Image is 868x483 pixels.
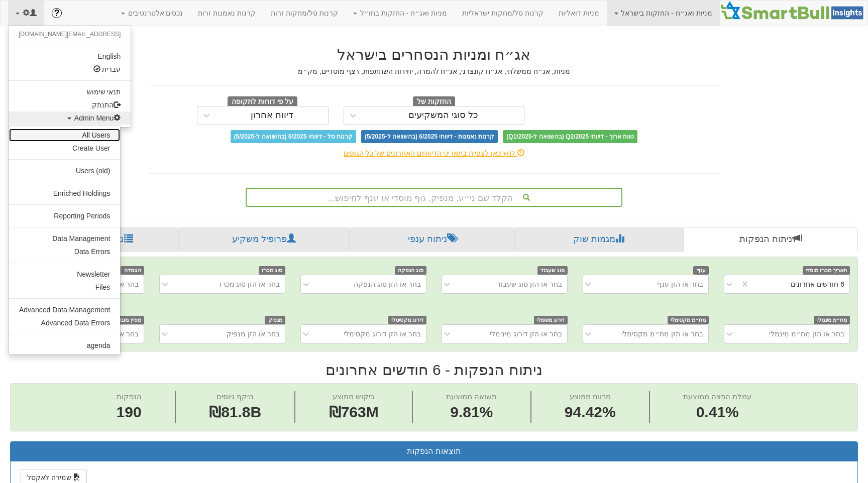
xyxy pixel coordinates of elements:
[720,1,867,21] img: Smartbull
[9,339,120,352] a: agenda
[446,392,497,401] span: תשואה ממוצעת
[54,8,59,18] span: ?
[114,1,191,26] a: נכסים אלטרנטיבים
[220,279,280,289] div: בחר או הזן סוג מכרז
[265,316,285,324] span: מנפיק
[683,392,751,401] span: עמלת הפצה ממוצעת
[216,392,254,401] span: היקף גיוסים
[551,1,607,26] a: מניות דואליות
[10,361,858,378] h2: ניתוח הנפקות - 6 חודשים אחרונים
[148,68,720,75] h5: מניות, אג״ח ממשלתי, אג״ח קונצרני, אג״ח להמרה, יחידות השתתפות, רצף מוסדיים, מק״מ
[227,329,280,339] div: בחר או הזן מנפיק
[514,227,683,252] a: מגמות שוק
[333,392,375,401] span: ביקוש ממוצע
[9,164,120,177] a: Users (old)
[490,329,562,339] div: בחר או הזן דירוג מינימלי
[9,85,131,98] a: תנאי שימוש
[537,266,568,275] span: סוג שעבוד
[388,316,427,324] span: דירוג מקסימלי
[395,266,427,275] span: סוג הנפקה
[9,281,120,294] a: Files
[9,209,120,222] a: Reporting Periods
[9,129,120,142] a: All Users
[570,392,611,401] span: מרווח ממוצע
[344,329,421,339] div: בחר או הזן דירוג מקסימלי
[209,404,261,420] span: ₪81.8B
[228,96,297,107] span: על פי דוחות לתקופה
[44,1,69,26] a: ?
[329,404,379,420] span: ₪763M
[683,227,858,252] a: ניתוח הנפקות
[408,110,478,120] div: כל סוגי המשקיעים
[9,126,121,355] ul: Admin Menu
[9,232,120,245] a: Data Management
[117,392,142,401] span: הנפקות
[497,279,562,289] div: בחר או הזן סוג שעבוד
[446,402,497,423] span: 9.81%
[9,268,120,281] a: Newsletter
[607,1,720,26] a: מניות ואג״ח - החזקות בישראל
[565,402,616,423] span: 94.42%
[413,96,455,107] span: החזקות של
[354,279,421,289] div: בחר או הזן סוג הנפקה
[791,279,844,289] div: 6 חודשים אחרונים
[9,142,120,155] a: Create User
[346,1,455,26] a: מניות ואג״ח - החזקות בחו״ל
[148,46,720,63] h2: אג״ח ומניות הנסחרים בישראל
[769,329,844,339] div: בחר או הזן מח״מ מינמלי
[361,130,498,143] span: קרנות נאמנות - דיווחי 6/2025 (בהשוואה ל-5/2025)
[114,316,145,324] span: מפיץ מוביל
[117,402,142,423] span: 190
[9,111,131,125] a: Admin Menu
[251,110,293,120] div: דיווח אחרון
[259,266,286,275] span: סוג מכרז
[18,447,850,456] h3: תוצאות הנפקות
[9,50,131,63] a: English
[455,1,551,26] a: קרנות סל/מחקות ישראליות
[190,1,263,26] a: קרנות נאמנות זרות
[178,227,350,252] a: פרופיל משקיע
[9,316,120,329] a: Advanced Data Errors
[9,29,131,40] li: [EMAIL_ADDRESS][DOMAIN_NAME]
[534,316,568,324] span: דירוג מינימלי
[693,266,709,275] span: ענף
[121,266,144,275] span: הצמדה
[683,402,751,423] span: 0.41%
[263,1,346,26] a: קרנות סל/מחקות זרות
[9,63,131,76] a: עברית
[9,245,120,258] a: Data Errors
[668,316,709,324] span: מח״מ מקסימלי
[350,227,514,252] a: ניתוח ענפי
[621,329,703,339] div: בחר או הזן מח״מ מקסימלי
[503,130,637,143] span: טווח ארוך - דיווחי Q2/2025 (בהשוואה ל-Q1/2025)
[814,316,850,324] span: מח״מ מינמלי
[74,114,121,122] span: Admin Menu
[9,303,120,316] a: Advanced Data Management
[231,130,356,143] span: קרנות סל - דיווחי 6/2025 (בהשוואה ל-5/2025)
[9,98,131,111] a: התנתק
[657,279,703,289] div: בחר או הזן ענף
[247,189,621,206] div: הקלד שם ני״ע, מנפיק, גוף מוסדי או ענף לחיפוש...
[803,266,850,275] span: תאריך מכרז מוסדי
[140,148,728,158] div: לחץ כאן לצפייה בתאריכי הדיווחים האחרונים של כל הגופים
[9,187,120,200] a: Enriched Holdings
